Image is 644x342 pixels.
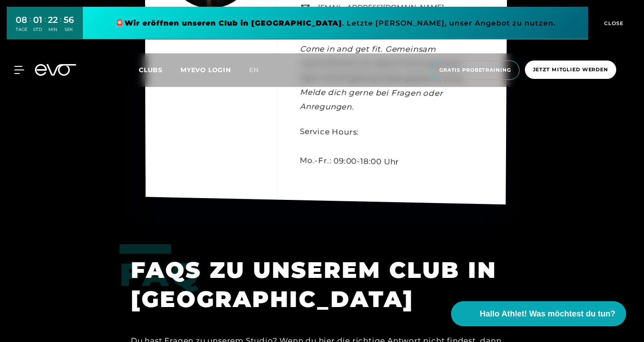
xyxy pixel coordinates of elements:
span: Hallo Athlet! Was möchtest du tun? [480,308,615,320]
button: CLOSE [588,7,637,39]
div: 01 [33,13,42,26]
div: MIN [48,26,58,33]
a: Gratis Probetraining [428,61,522,80]
span: CLOSE [602,19,624,27]
div: 08 [16,13,27,26]
div: STD [33,26,42,33]
span: Gratis Probetraining [439,66,511,74]
div: : [60,14,61,38]
div: : [30,14,31,38]
a: MYEVO LOGIN [180,66,231,74]
span: Clubs [139,66,163,74]
a: en [249,65,270,75]
h1: FAQS ZU UNSEREM CLUB IN [GEOGRAPHIC_DATA] [131,255,502,314]
button: Hallo Athlet! Was möchtest du tun? [451,301,626,326]
div: : [44,14,46,38]
div: 56 [64,13,74,26]
a: Clubs [139,65,180,74]
a: Jetzt Mitglied werden [522,61,619,80]
div: TAGE [16,26,27,33]
div: SEK [64,26,74,33]
span: en [249,66,259,74]
span: Jetzt Mitglied werden [533,66,608,74]
div: 22 [48,13,58,26]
